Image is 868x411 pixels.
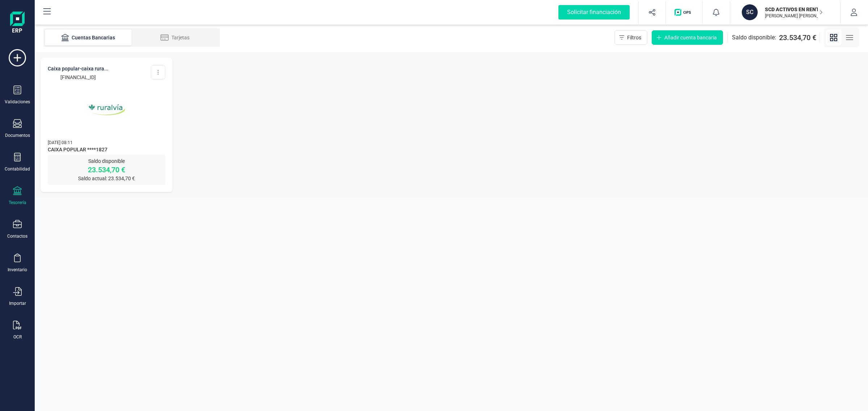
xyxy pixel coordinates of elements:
div: Validaciones [5,99,30,105]
button: Filtros [614,30,647,45]
p: 23.534,70 € [48,165,165,175]
div: Cuentas Bancarias [59,34,117,41]
div: Tesorería [9,200,26,205]
div: Contabilidad [5,166,30,172]
img: Logo de OPS [675,9,694,16]
button: SCSCD ACTIVOS EN RENTABILIDAD SL[PERSON_NAME] [PERSON_NAME] [739,1,831,24]
span: 23.534,70 € [779,33,816,43]
div: Inventario [8,267,27,273]
p: [PERSON_NAME] [PERSON_NAME] [765,13,823,19]
button: Añadir cuenta bancaria [652,30,723,45]
div: SC [742,4,758,20]
span: Filtros [627,34,641,41]
button: Solicitar financiación [550,1,638,24]
img: Logo Finanedi [10,12,25,35]
div: OCR [13,334,22,340]
p: SCD ACTIVOS EN RENTABILIDAD SL [765,6,823,13]
p: Saldo actual: 23.534,70 € [48,175,165,182]
div: Tarjetas [146,34,204,41]
button: Logo de OPS [670,1,698,24]
div: Importar [9,300,26,306]
p: [FINANCIAL_ID] [48,74,109,81]
span: CAIXA POPULAR ****1827 [48,146,165,155]
span: [DATE] 08:11 [48,140,73,145]
div: Solicitar financiación [558,5,630,20]
p: CAIXA POPULAR-CAIXA RURA... [48,65,109,72]
div: Contactos [7,233,27,239]
p: Saldo disponible [48,157,165,165]
div: Documentos [5,133,30,138]
span: Añadir cuenta bancaria [664,34,717,41]
span: Saldo disponible: [732,33,776,42]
